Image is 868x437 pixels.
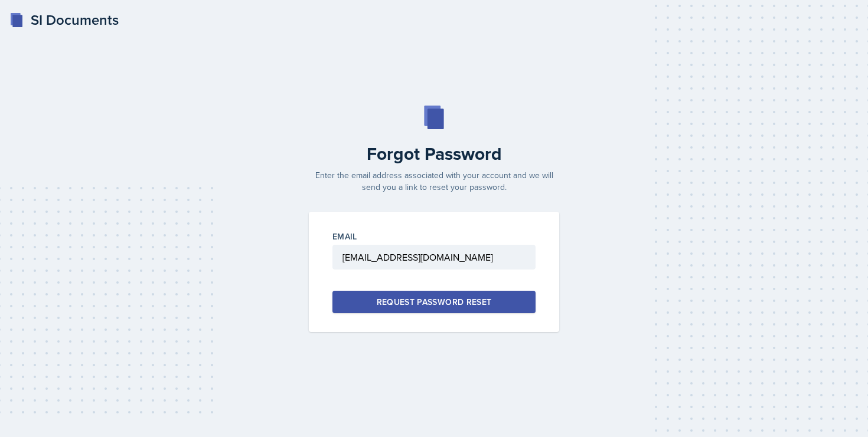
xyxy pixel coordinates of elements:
input: Email [332,245,536,270]
button: Request Password Reset [332,291,536,313]
p: Enter the email address associated with your account and we will send you a link to reset your pa... [302,169,566,193]
h2: Forgot Password [302,143,566,165]
a: SI Documents [9,9,119,31]
div: Request Password Reset [377,296,492,308]
label: Email [332,231,357,242]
